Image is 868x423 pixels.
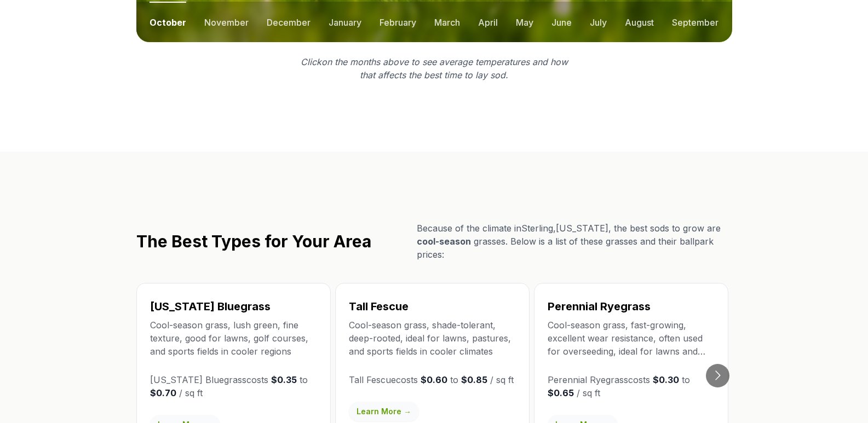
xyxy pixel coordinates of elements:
strong: $0.30 [653,374,679,385]
button: september [672,2,718,42]
button: march [434,2,460,42]
p: Cool-season grass, lush green, fine texture, good for lawns, golf courses, and sports fields in c... [150,318,317,358]
p: [US_STATE] Bluegrass costs to / sq ft [150,373,317,399]
p: Because of the climate in Sterling , [US_STATE] , the best sods to grow are grasses. Below is a l... [417,222,732,261]
button: october [150,2,186,42]
h3: Tall Fescue [349,299,516,314]
p: Tall Fescue costs to / sq ft [349,373,516,386]
p: Click on the months above to see average temperatures and how that affects the best time to lay sod. [294,55,574,82]
button: november [204,2,249,42]
button: april [478,2,498,42]
a: Learn More → [349,402,419,421]
button: may [516,2,533,42]
button: february [380,2,416,42]
h2: The Best Types for Your Area [136,231,371,251]
strong: $0.70 [150,387,176,398]
strong: $0.60 [421,374,447,385]
p: Cool-season grass, shade-tolerant, deep-rooted, ideal for lawns, pastures, and sports fields in c... [349,318,516,358]
button: july [590,2,607,42]
h3: [US_STATE] Bluegrass [150,299,317,314]
p: Perennial Ryegrass costs to / sq ft [548,373,715,399]
p: Cool-season grass, fast-growing, excellent wear resistance, often used for overseeding, ideal for... [548,318,715,358]
span: cool-season [417,236,471,247]
strong: $0.65 [548,387,574,398]
button: Go to next slide [706,364,729,387]
strong: $0.35 [271,374,297,385]
h3: Perennial Ryegrass [548,299,715,314]
button: december [267,2,311,42]
button: june [551,2,572,42]
button: august [625,2,654,42]
strong: $0.85 [461,374,487,385]
button: january [329,2,361,42]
